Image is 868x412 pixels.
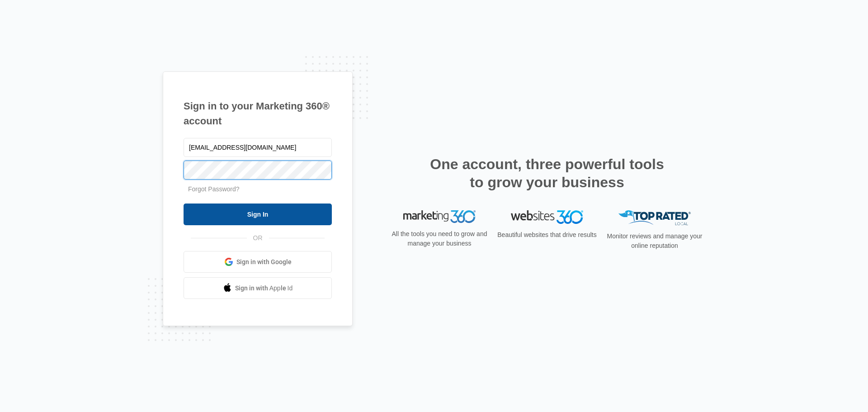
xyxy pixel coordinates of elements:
input: Email [184,138,332,157]
h1: Sign in to your Marketing 360® account [184,99,332,128]
img: Marketing 360 [403,210,476,223]
img: Websites 360 [511,210,583,223]
a: Forgot Password? [188,185,240,193]
span: Sign in with Google [236,257,292,267]
span: Sign in with Apple Id [235,284,293,293]
p: All the tools you need to grow and manage your business [389,229,490,248]
a: Sign in with Google [184,251,332,273]
keeper-lock: Open Keeper Popup [316,165,327,175]
p: Monitor reviews and manage your online reputation [604,232,705,251]
input: Sign In [184,204,332,225]
span: OR [247,233,269,243]
p: Beautiful websites that drive results [496,230,598,240]
img: Top Rated Local [618,210,691,225]
h2: One account, three powerful tools to grow your business [427,155,667,191]
a: Sign in with Apple Id [184,277,332,299]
